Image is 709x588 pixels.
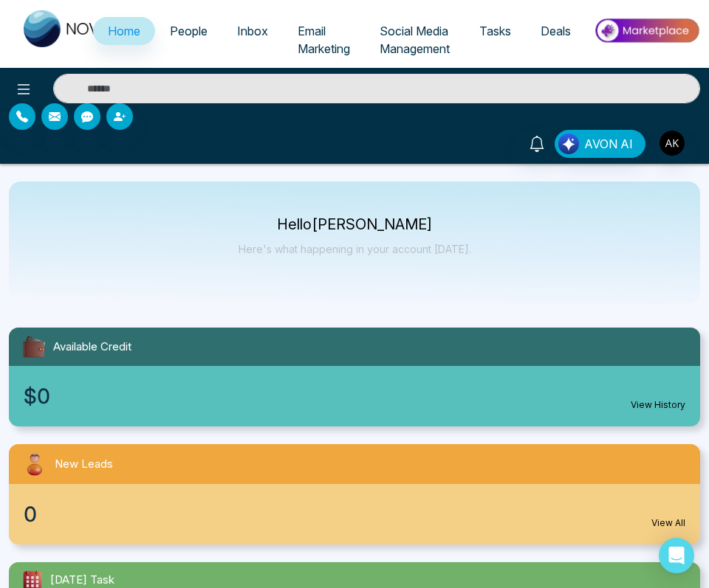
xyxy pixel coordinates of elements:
p: Hello [PERSON_NAME] [239,218,471,231]
img: availableCredit.svg [21,333,47,360]
img: Lead Flow [558,134,579,154]
a: View History [631,398,685,412]
span: Tasks [479,24,511,38]
span: AVON AI [584,135,633,153]
a: View All [651,516,685,530]
a: Home [93,17,155,45]
a: Social Media Management [365,17,465,63]
span: Home [108,24,140,38]
p: Here's what happening in your account [DATE]. [239,243,471,255]
span: Available Credit [53,339,131,356]
span: People [170,24,208,38]
span: Email Marketing [298,24,350,56]
span: Social Media Management [380,24,450,56]
a: Deals [526,17,586,45]
a: Inbox [222,17,283,45]
span: 0 [24,499,37,530]
img: Market-place.gif [593,14,700,47]
a: People [155,17,222,45]
a: Email Marketing [283,17,365,63]
img: newLeads.svg [21,450,49,478]
span: Inbox [237,24,268,38]
span: New Leads [55,456,113,473]
button: AVON AI [555,130,645,158]
span: $0 [24,381,50,412]
img: User Avatar [660,131,685,156]
div: Open Intercom Messenger [659,538,694,573]
img: Nova CRM Logo [24,10,112,47]
span: Deals [541,24,571,38]
a: Tasks [465,17,526,45]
